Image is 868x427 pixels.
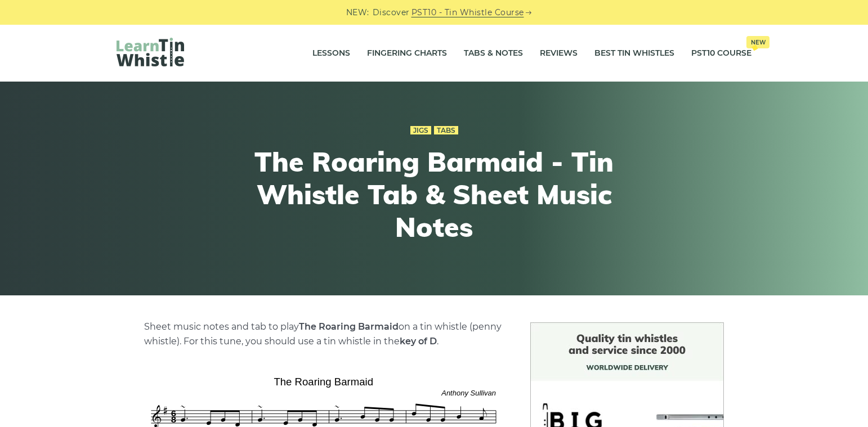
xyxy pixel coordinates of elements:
[227,146,641,243] h1: The Roaring Barmaid - Tin Whistle Tab & Sheet Music Notes
[410,126,431,135] a: Jigs
[594,39,674,68] a: Best Tin Whistles
[400,336,437,347] strong: key of D
[691,39,751,68] a: PST10 CourseNew
[367,39,447,68] a: Fingering Charts
[117,38,184,66] img: LearnTinWhistle.com
[299,321,399,332] strong: The Roaring Barmaid
[312,39,350,68] a: Lessons
[144,320,503,349] p: Sheet music notes and tab to play on a tin whistle (penny whistle). For this tune, you should use...
[464,39,523,68] a: Tabs & Notes
[434,126,458,135] a: Tabs
[746,36,769,48] span: New
[540,39,578,68] a: Reviews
